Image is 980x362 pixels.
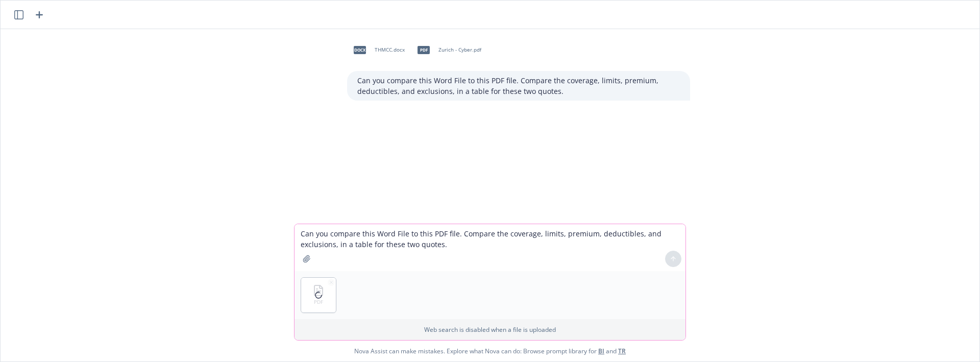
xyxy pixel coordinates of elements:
[357,75,680,96] p: Can you compare this Word File to this PDF file. Compare the coverage, limits, premium, deductibl...
[618,347,626,355] a: TR
[418,46,430,54] span: pdf
[354,341,626,361] span: Nova Assist can make mistakes. Explore what Nova can do: Browse prompt library for and
[598,347,604,355] a: BI
[354,46,366,54] span: docx
[347,37,407,63] div: docxTHMCC.docx
[438,46,481,53] span: Zurich - Cyber.pdf
[411,37,483,63] div: pdfZurich - Cyber.pdf
[375,46,405,53] span: THMCC.docx
[301,325,679,334] p: Web search is disabled when a file is uploaded
[295,224,685,271] textarea: Can you compare this Word File to this PDF file. Compare the coverage, limits, premium, deductibl...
